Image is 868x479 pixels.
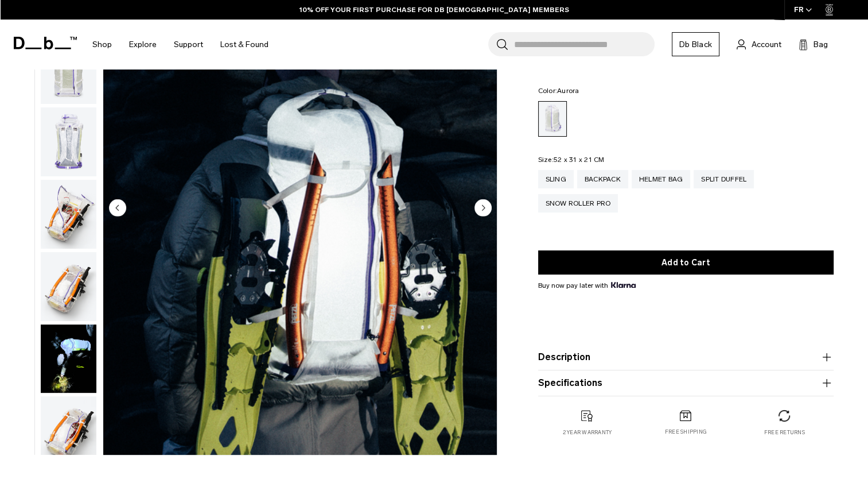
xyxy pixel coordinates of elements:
img: Weigh_Lighter_Backpack_25L_2.png [41,36,96,105]
a: Backpack [577,170,628,188]
img: Weigh_Lighter_Backpack_25L_4.png [41,180,96,249]
span: Aurora [557,87,579,95]
button: Weigh_Lighter_Backpack_25L_4.png [40,179,97,249]
img: Weigh Lighter Backpack 25L Aurora [41,325,96,393]
p: Free returns [764,428,805,436]
span: Bag [813,38,828,51]
p: Free shipping [665,428,707,436]
button: Weigh_Lighter_Backpack_25L_6.png [40,396,97,466]
a: Helmet Bag [632,170,691,188]
a: Sling [538,170,574,188]
a: Split Duffel [694,170,754,188]
button: Weigh Lighter Backpack 25L Aurora [40,324,97,394]
img: Weigh_Lighter_Backpack_25L_6.png [41,396,96,465]
span: Account [752,38,781,51]
nav: Main Navigation [84,20,277,69]
a: Snow Roller Pro [538,194,618,213]
a: Lost & Found [220,24,268,65]
legend: Size: [538,156,605,163]
button: Bag [799,37,828,51]
button: Previous slide [109,199,126,218]
a: Db Black [672,32,719,56]
img: {"height" => 20, "alt" => "Klarna"} [611,282,636,288]
button: Add to Cart [538,250,834,275]
button: Weigh_Lighter_Backpack_25L_5.png [40,252,97,322]
img: Weigh_Lighter_Backpack_25L_5.png [41,252,96,321]
button: Next slide [474,199,492,218]
img: Weigh_Lighter_Backpack_25L_3.png [41,107,96,176]
a: Shop [92,24,112,65]
a: 10% OFF YOUR FIRST PURCHASE FOR DB [DEMOGRAPHIC_DATA] MEMBERS [299,5,569,15]
button: Weigh_Lighter_Backpack_25L_3.png [40,107,97,177]
legend: Color: [538,87,579,94]
a: Aurora [538,101,567,137]
button: Weigh_Lighter_Backpack_25L_2.png [40,35,97,105]
a: Account [737,37,781,51]
span: Buy now pay later with [538,280,636,291]
button: Specifications [538,376,834,390]
a: Explore [129,24,157,65]
button: Description [538,350,834,364]
a: Support [174,24,203,65]
span: 52 x 31 x 21 CM [554,156,605,164]
p: 2 year warranty [563,428,612,436]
